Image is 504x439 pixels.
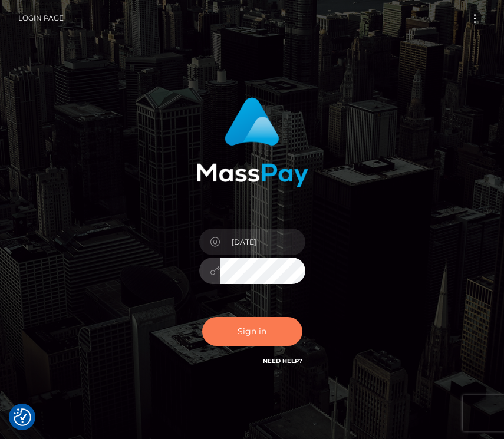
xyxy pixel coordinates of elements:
button: Sign in [202,317,302,346]
a: Login Page [18,6,64,31]
a: Need Help? [263,357,302,365]
input: Username... [220,229,305,255]
img: MassPay Login [196,97,308,187]
img: Revisit consent button [14,408,31,426]
button: Toggle navigation [464,11,486,27]
button: Consent Preferences [14,408,31,426]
